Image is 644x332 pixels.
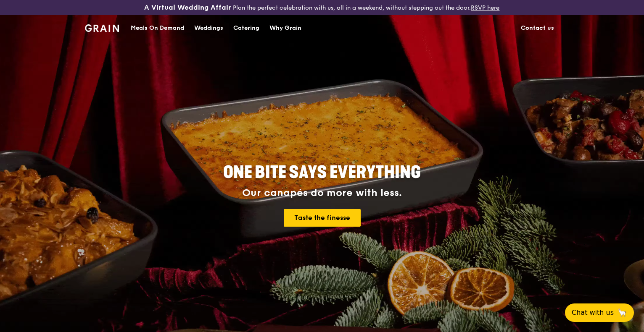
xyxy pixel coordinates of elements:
div: Our canapés do more with less. [171,187,473,199]
div: Why Grain [269,16,301,41]
span: Chat with us [572,308,614,318]
div: Catering [233,16,259,41]
div: Meals On Demand [131,16,184,41]
div: Plan the perfect celebration with us, all in a weekend, without stepping out the door. [107,3,536,12]
img: Grain [85,24,119,32]
a: Taste the finesse [284,209,361,227]
a: RSVP here [471,4,499,11]
span: ONE BITE SAYS EVERYTHING [223,162,421,183]
a: Why Grain [264,16,306,41]
button: Chat with us🦙 [565,303,634,322]
span: 🦙 [617,308,627,318]
a: Catering [228,16,264,41]
a: GrainGrain [85,15,119,40]
a: Contact us [516,16,559,41]
h3: A Virtual Wedding Affair [144,3,231,12]
a: Weddings [189,16,228,41]
div: Weddings [194,16,223,41]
